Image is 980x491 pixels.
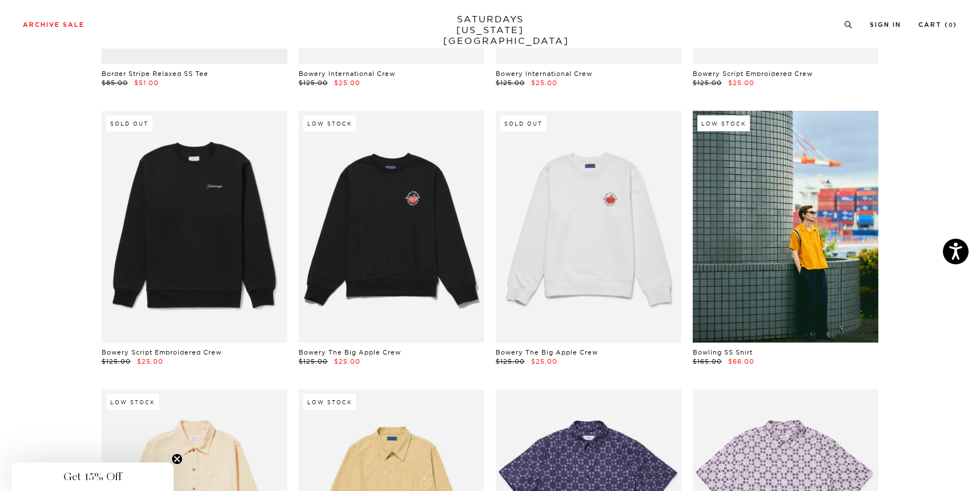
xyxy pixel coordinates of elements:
[496,357,525,365] span: $125.00
[531,357,557,365] span: $25.00
[299,79,328,87] span: $125.00
[299,348,401,356] a: Bowery The Big Apple Crew
[870,22,901,28] a: Sign In
[496,348,598,356] a: Bowery The Big Apple Crew
[693,357,722,365] span: $165.00
[106,394,159,410] div: Low Stock
[728,79,754,87] span: $25.00
[949,23,953,28] small: 0
[500,115,547,131] div: Sold Out
[171,453,183,465] button: Close teaser
[496,79,525,87] span: $125.00
[102,79,128,87] span: $85.00
[299,357,328,365] span: $125.00
[697,115,750,131] div: Low Stock
[137,357,163,365] span: $25.00
[918,22,957,28] a: Cart (0)
[102,70,208,78] a: Border Stripe Relaxed SS Tee
[102,357,131,365] span: $125.00
[23,22,85,28] a: Archive Sale
[728,357,754,365] span: $66.00
[303,115,356,131] div: Low Stock
[693,348,753,356] a: Bowling SS Shirt
[303,394,356,410] div: Low Stock
[496,70,592,78] a: Bowery International Crew
[693,70,813,78] a: Bowery Script Embroidered Crew
[102,348,222,356] a: Bowery Script Embroidered Crew
[531,79,557,87] span: $25.00
[11,462,174,491] div: Get 15% OffClose teaser
[63,470,122,484] span: Get 15% Off
[693,79,722,87] span: $125.00
[334,357,360,365] span: $25.00
[106,115,152,131] div: Sold Out
[334,79,360,87] span: $25.00
[134,79,159,87] span: $51.00
[299,70,395,78] a: Bowery International Crew
[443,14,537,46] a: SATURDAYS[US_STATE][GEOGRAPHIC_DATA]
